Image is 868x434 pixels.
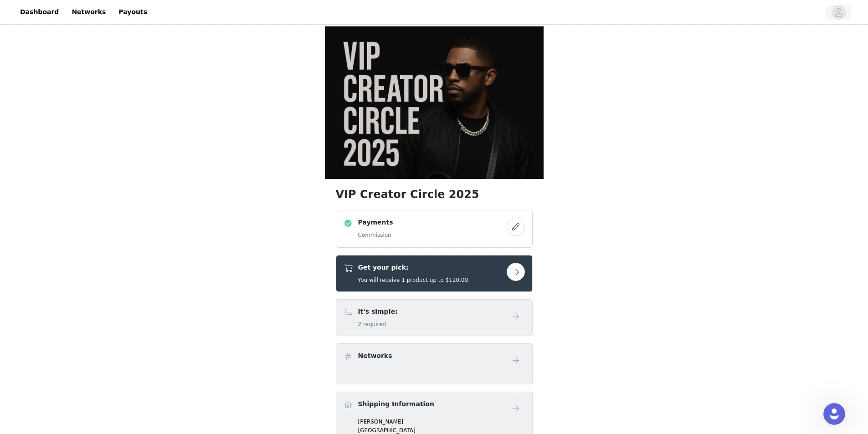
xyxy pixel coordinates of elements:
[113,2,153,22] a: Payouts
[336,299,533,336] div: It's simple:
[358,320,398,328] h5: 2 required
[358,418,525,426] p: [PERSON_NAME]
[834,5,843,20] div: avatar
[336,255,533,292] div: Get your pick:
[358,218,393,227] h4: Payments
[358,307,398,317] h4: It's simple:
[358,351,392,361] h4: Networks
[336,186,533,203] h1: VIP Creator Circle 2025
[823,403,845,425] iframe: Intercom live chat
[336,210,533,248] div: Payments
[66,2,111,22] a: Networks
[358,263,470,272] h4: Get your pick:
[358,399,434,409] h4: Shipping Information
[15,2,64,22] a: Dashboard
[358,276,470,284] h5: You will receive 1 product up to $120.00.
[336,343,533,384] div: Networks
[325,26,544,179] img: campaign image
[358,231,393,239] h5: Commission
